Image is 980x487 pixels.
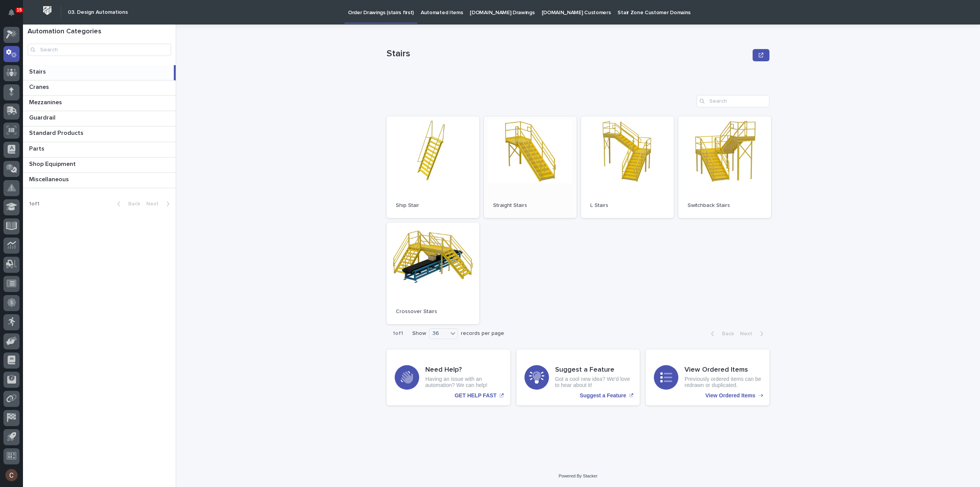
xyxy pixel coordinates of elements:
p: Guardrail [29,113,57,121]
p: Switchback Stairs [688,202,762,209]
p: Shop Equipment [29,159,77,168]
button: Notifications [3,5,20,21]
a: L Stairs [581,116,674,218]
p: Previously ordered items can be redrawn or duplicated. [684,376,761,389]
button: Back [705,330,737,337]
p: Got a cool new idea? We'd love to hear about it! [555,376,632,389]
p: Having an issue with an automation? We can help! [425,376,502,389]
div: Notifications15 [10,9,20,21]
button: Next [143,200,176,207]
input: Search [697,95,769,107]
a: Switchback Stairs [678,116,771,218]
span: Back [717,331,734,336]
p: 15 [17,7,22,13]
p: Stairs [29,67,47,75]
p: Parts [29,144,46,152]
a: Straight Stairs [484,116,577,218]
p: Straight Stairs [493,202,567,209]
a: Suggest a Feature [516,349,640,405]
p: Cranes [29,82,51,91]
button: Back [111,200,143,207]
a: Standard ProductsStandard Products [23,126,176,142]
h2: 03. Design Automations [68,9,128,16]
a: CranesCranes [23,80,176,96]
p: Show [412,330,426,337]
span: Next [146,201,163,207]
h3: Suggest a Feature [555,366,632,374]
h3: Need Help? [425,366,502,374]
p: Crossover Stairs [396,308,470,315]
p: Mezzanines [29,97,64,106]
p: GET HELP FAST [455,392,497,399]
a: PartsParts [23,142,176,157]
h1: Automation Categories [28,28,171,36]
p: Suggest a Feature [580,392,626,399]
p: Standard Products [29,128,85,137]
a: GET HELP FAST [387,349,510,405]
button: Next [737,330,769,337]
button: users-avatar [3,467,20,483]
p: 1 of 1 [23,195,46,213]
p: records per page [461,330,504,337]
h3: View Ordered Items [684,366,761,374]
span: Back [124,201,140,207]
p: Stairs [387,48,750,59]
div: 36 [430,330,448,338]
p: Ship Stair [396,202,470,209]
p: View Ordered Items [706,392,755,399]
a: StairsStairs [23,65,176,80]
p: 1 of 1 [387,324,409,343]
p: L Stairs [590,202,665,209]
span: Next [740,331,757,336]
a: Powered By Stacker [559,474,597,478]
a: GuardrailGuardrail [23,111,176,126]
a: MezzaninesMezzanines [23,96,176,111]
a: MiscellaneousMiscellaneous [23,173,176,188]
a: Ship Stair [387,116,479,218]
input: Search [28,44,171,56]
a: View Ordered Items [646,349,769,405]
a: Crossover Stairs [387,223,479,324]
p: Miscellaneous [29,174,70,183]
img: Workspace Logo [40,3,54,18]
a: Shop EquipmentShop Equipment [23,157,176,173]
